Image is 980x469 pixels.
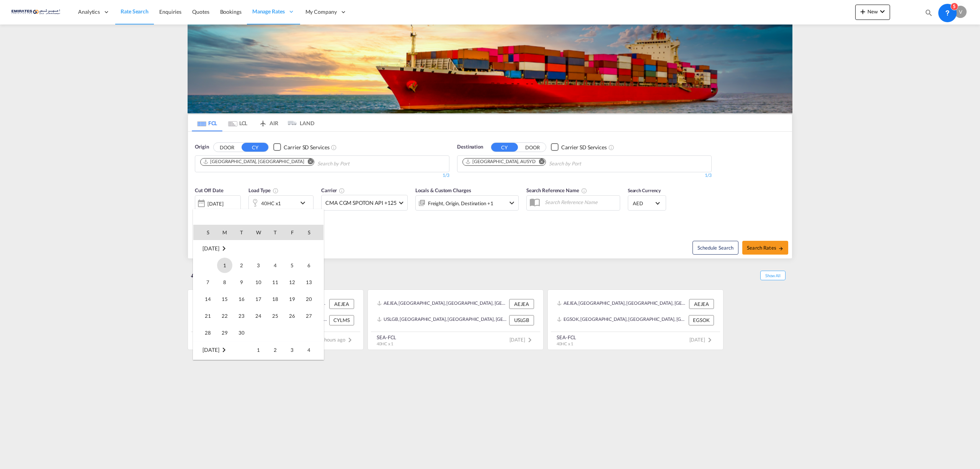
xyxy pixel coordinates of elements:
[250,225,267,240] th: W
[301,291,323,307] td: Saturday September 20 2025
[250,307,267,324] td: Wednesday September 24 2025
[200,275,216,290] span: 7
[233,291,250,307] td: Tuesday September 16 2025
[217,258,232,273] span: 1
[234,325,249,340] span: 30
[267,341,284,358] td: Thursday October 2 2025
[301,291,317,307] span: 20
[193,225,323,360] md-calendar: Calendar
[193,341,250,358] td: October 2025
[267,274,284,291] td: Thursday September 11 2025
[234,291,249,307] span: 16
[193,257,323,274] tr: Week 1
[284,341,301,358] td: Friday October 3 2025
[200,308,216,324] span: 21
[301,307,323,324] td: Saturday September 27 2025
[301,342,317,358] span: 4
[301,225,323,240] th: S
[250,341,267,358] td: Wednesday October 1 2025
[233,225,250,240] th: T
[267,225,284,240] th: T
[268,308,283,324] span: 25
[216,274,233,291] td: Monday September 8 2025
[251,258,266,273] span: 3
[268,258,283,273] span: 4
[250,257,267,274] td: Wednesday September 3 2025
[203,346,219,353] span: [DATE]
[267,257,284,274] td: Thursday September 4 2025
[233,257,250,274] td: Tuesday September 2 2025
[203,245,219,252] span: [DATE]
[251,275,266,290] span: 10
[284,275,300,290] span: 12
[284,225,301,240] th: F
[200,291,216,307] span: 14
[284,274,301,291] td: Friday September 12 2025
[284,307,301,324] td: Friday September 26 2025
[301,275,317,290] span: 13
[234,308,249,324] span: 23
[193,341,323,358] tr: Week 1
[216,257,233,274] td: Monday September 1 2025
[216,307,233,324] td: Monday September 22 2025
[216,324,233,342] td: Monday September 29 2025
[217,291,232,307] span: 15
[284,257,301,274] td: Friday September 5 2025
[217,275,232,290] span: 8
[193,307,216,324] td: Sunday September 21 2025
[217,325,232,340] span: 29
[250,274,267,291] td: Wednesday September 10 2025
[301,258,317,273] span: 6
[234,258,249,273] span: 2
[193,240,323,257] tr: Week undefined
[284,308,300,324] span: 26
[217,308,232,324] span: 22
[284,342,300,358] span: 3
[216,225,233,240] th: M
[301,341,323,358] td: Saturday October 4 2025
[216,291,233,307] td: Monday September 15 2025
[233,274,250,291] td: Tuesday September 9 2025
[268,342,283,358] span: 2
[233,307,250,324] td: Tuesday September 23 2025
[268,275,283,290] span: 11
[284,291,300,307] span: 19
[193,291,323,307] tr: Week 3
[284,258,300,273] span: 5
[301,308,317,324] span: 27
[193,324,216,342] td: Sunday September 28 2025
[200,325,216,340] span: 28
[233,324,250,342] td: Tuesday September 30 2025
[251,291,266,307] span: 17
[301,257,323,274] td: Saturday September 6 2025
[234,275,249,290] span: 9
[193,225,216,240] th: S
[251,342,266,358] span: 1
[250,291,267,307] td: Wednesday September 17 2025
[193,274,323,291] tr: Week 2
[193,274,216,291] td: Sunday September 7 2025
[267,307,284,324] td: Thursday September 25 2025
[251,308,266,324] span: 24
[301,274,323,291] td: Saturday September 13 2025
[193,291,216,307] td: Sunday September 14 2025
[193,324,323,342] tr: Week 5
[267,291,284,307] td: Thursday September 18 2025
[193,240,323,257] td: September 2025
[193,307,323,324] tr: Week 4
[268,291,283,307] span: 18
[284,291,301,307] td: Friday September 19 2025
